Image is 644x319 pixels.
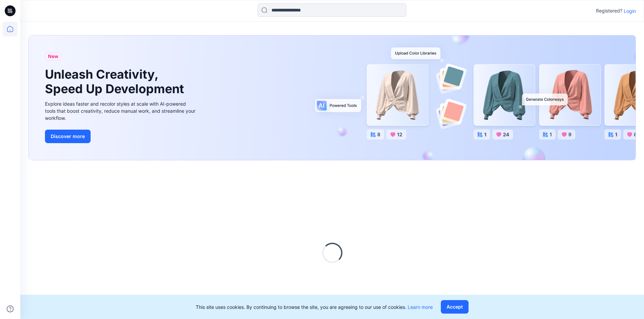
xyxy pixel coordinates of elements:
p: Login [624,7,636,15]
a: Learn more [408,304,433,310]
p: This site uses cookies. By continuing to browse the site, you are agreeing to our use of cookies. [196,303,433,311]
p: Registered? [596,7,622,15]
button: Discover more [45,130,91,143]
span: New [48,52,58,60]
div: Explore ideas faster and recolor styles at scale with AI-powered tools that boost creativity, red... [45,100,197,122]
h1: Unleash Creativity, Speed Up Development [45,67,187,96]
a: Discover more [45,130,197,143]
button: Accept [441,300,469,314]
